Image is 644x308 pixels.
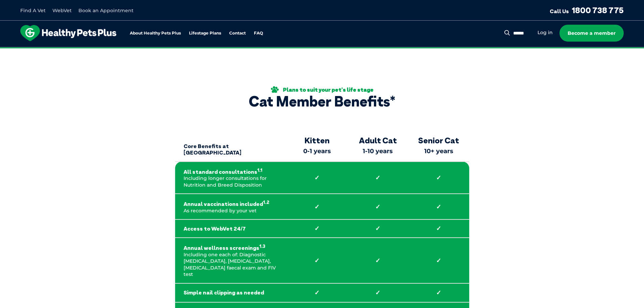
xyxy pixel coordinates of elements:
strong: ✓ [295,257,339,264]
strong: Kitten [290,136,344,145]
strong: Access to WebVet 24/7 [184,226,278,232]
strong: ✓ [417,257,461,264]
strong: Annual wellness screenings [184,243,278,252]
strong: ✓ [356,203,400,211]
th: 1-10 years [348,132,408,162]
div: Plans to suit your pet's life stage [249,86,395,93]
strong: ✓ [356,225,400,232]
strong: ✓ [356,257,400,264]
th: 10+ years [408,132,469,162]
strong: ✓ [417,174,461,182]
strong: ✓ [356,174,400,182]
strong: Core Benefits at [GEOGRAPHIC_DATA] [184,137,278,156]
strong: Simple nail clipping as needed [184,289,278,296]
p: Including one each of: Diagnostic [MEDICAL_DATA], [MEDICAL_DATA], [MEDICAL_DATA] faecal exam and ... [184,243,278,278]
strong: ✓ [295,289,339,297]
strong: All standard consultations [184,167,278,175]
td: Including longer consultations for Nutrition and Breed Disposition [175,162,287,194]
sup: 1.3 [259,243,265,249]
strong: ✓ [295,203,339,211]
sup: 1.2 [263,199,269,205]
strong: Adult Cat [351,136,405,145]
strong: ✓ [417,225,461,232]
strong: ✓ [417,203,461,211]
img: Plans to suit your pet's life stage [271,86,279,93]
strong: ✓ [295,225,339,232]
strong: ✓ [417,289,461,297]
strong: ✓ [295,174,339,182]
div: Cat Member Benefits* [249,93,395,110]
th: 0-1 years [287,132,348,162]
strong: Senior Cat [412,136,466,145]
sup: 1.1 [257,167,262,173]
strong: Annual vaccinations included [184,199,278,208]
td: As recommended by your vet [175,194,287,219]
strong: ✓ [356,289,400,297]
